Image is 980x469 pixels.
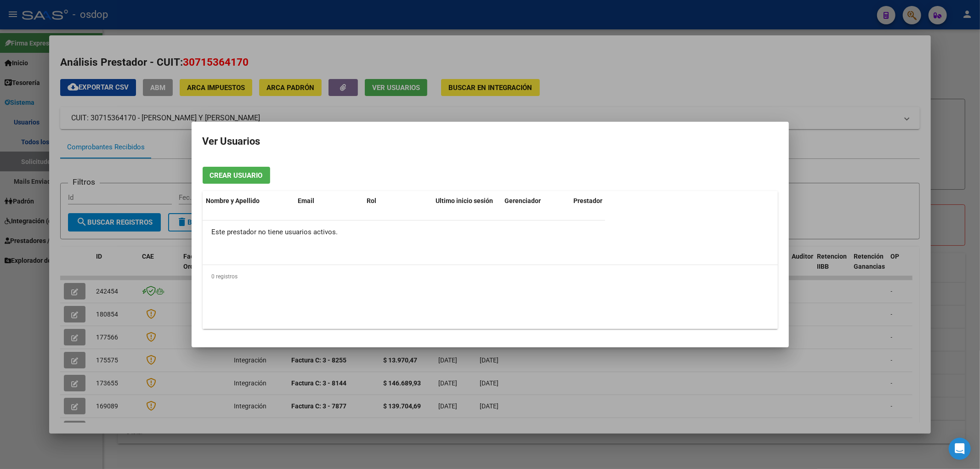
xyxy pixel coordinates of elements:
[206,197,260,204] span: Nombre y Apellido
[367,197,377,204] span: Rol
[295,191,363,211] datatable-header-cell: Email
[203,167,270,184] button: Crear Usuario
[949,438,971,460] div: Open Intercom Messenger
[203,220,605,243] div: Este prestador no tiene usuarios activos.
[570,191,639,211] datatable-header-cell: Prestador
[210,171,263,180] span: Crear Usuario
[363,191,432,211] datatable-header-cell: Rol
[203,265,778,288] div: 0 registros
[298,197,315,204] span: Email
[574,197,603,204] span: Prestador
[501,191,570,211] datatable-header-cell: Gerenciador
[505,197,541,204] span: Gerenciador
[203,133,778,150] h2: Ver Usuarios
[203,191,295,211] datatable-header-cell: Nombre y Apellido
[436,197,493,204] span: Ultimo inicio sesión
[432,191,501,211] datatable-header-cell: Ultimo inicio sesión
